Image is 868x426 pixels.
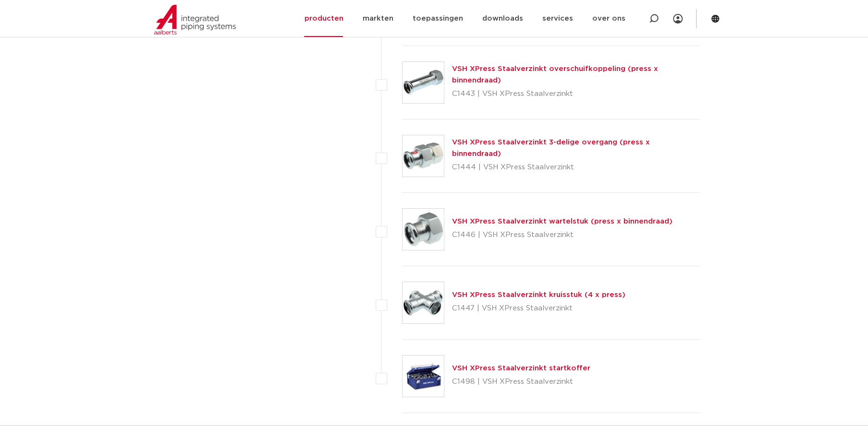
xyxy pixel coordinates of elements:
[452,160,700,175] p: C1444 | VSH XPress Staalverzinkt
[403,355,444,397] img: Thumbnail for VSH XPress Staalverzinkt startkoffer
[452,301,625,316] p: C1447 | VSH XPress Staalverzinkt
[403,135,444,177] img: Thumbnail for VSH XPress Staalverzinkt 3-delige overgang (press x binnendraad)
[403,209,444,250] img: Thumbnail for VSH XPress Staalverzinkt wartelstuk (press x binnendraad)
[452,227,672,243] p: C1446 | VSH XPress Staalverzinkt
[452,86,700,102] p: C1443 | VSH XPress Staalverzinkt
[452,365,590,372] a: VSH XPress Staalverzinkt startkoffer
[403,282,444,323] img: Thumbnail for VSH XPress Staalverzinkt kruisstuk (4 x press)
[452,291,625,298] a: VSH XPress Staalverzinkt kruisstuk (4 x press)
[452,374,590,390] p: C1498 | VSH XPress Staalverzinkt
[452,65,658,84] a: VSH XPress Staalverzinkt overschuifkoppeling (press x binnendraad)
[452,218,672,225] a: VSH XPress Staalverzinkt wartelstuk (press x binnendraad)
[403,62,444,103] img: Thumbnail for VSH XPress Staalverzinkt overschuifkoppeling (press x binnendraad)
[452,139,650,157] a: VSH XPress Staalverzinkt 3-delige overgang (press x binnendraad)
